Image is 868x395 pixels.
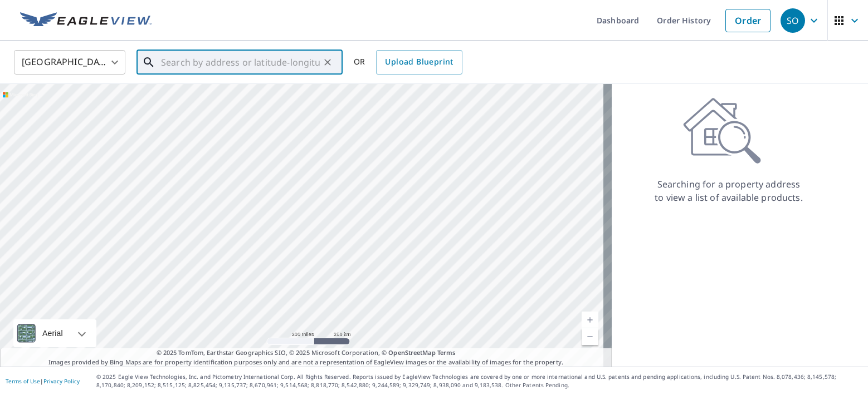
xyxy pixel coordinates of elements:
span: © 2025 TomTom, Earthstar Geographics SIO, © 2025 Microsoft Corporation, © [157,348,456,358]
a: Current Level 5, Zoom In [582,312,598,328]
a: Current Level 5, Zoom Out [582,328,598,345]
span: Upload Blueprint [385,55,453,69]
a: Terms of Use [6,377,40,385]
a: OpenStreetMap [388,348,435,357]
div: Aerial [39,319,66,347]
img: EV Logo [20,12,152,29]
p: | [6,378,80,384]
a: Upload Blueprint [376,50,462,75]
p: Searching for a property address to view a list of available products. [654,177,803,204]
div: [GEOGRAPHIC_DATA] [14,47,125,78]
input: Search by address or latitude-longitude [161,47,320,78]
a: Order [725,9,771,32]
button: Clear [320,55,335,70]
a: Terms [437,348,456,357]
p: © 2025 Eagle View Technologies, Inc. and Pictometry International Corp. All Rights Reserved. Repo... [96,373,862,389]
a: Privacy Policy [43,377,80,385]
div: Aerial [13,319,96,347]
div: SO [781,8,805,33]
div: OR [354,50,462,75]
